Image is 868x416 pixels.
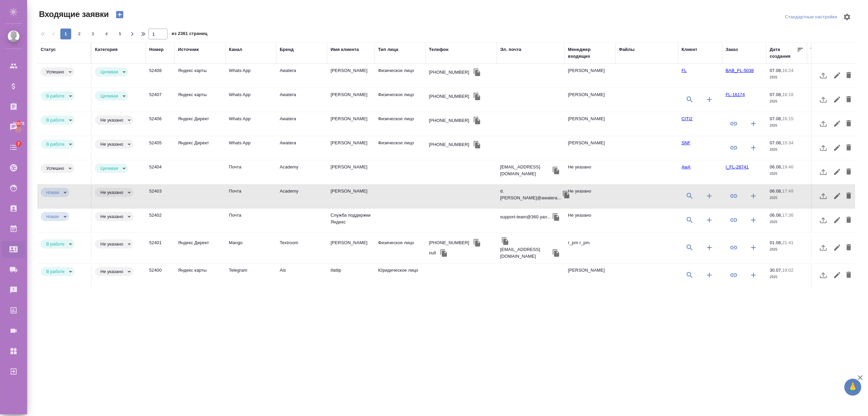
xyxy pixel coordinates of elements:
[745,188,762,204] button: Создать заказ
[98,69,120,75] button: Целевая
[701,239,717,256] button: Создать клиента
[770,268,782,273] p: 30.07,
[843,267,854,283] button: Удалить
[831,164,843,180] button: Редактировать
[146,88,175,112] td: 52407
[98,117,125,123] button: Не указано
[782,240,793,245] p: 21:41
[831,267,843,283] button: Редактировать
[95,188,133,197] div: Успешно
[782,116,793,121] p: 16:15
[175,64,225,88] td: Яндекс карты
[95,67,128,76] div: Успешно
[551,165,561,176] button: Скопировать
[146,264,175,287] td: 52400
[682,68,687,73] a: FL
[726,68,754,73] a: BAB_FL-5038
[98,269,125,274] button: Не указано
[682,116,692,121] a: CITI2
[95,239,133,249] div: Успешно
[429,117,469,124] div: [PHONE_NUMBER]
[375,64,426,88] td: Физическое лицо
[98,165,120,171] button: Целевая
[13,141,24,147] span: 7
[327,136,375,160] td: [PERSON_NAME]
[225,160,276,184] td: Почта
[701,91,717,108] button: Создать клиента
[701,188,717,204] button: Создать клиента
[172,30,208,39] span: из 2361 страниц
[327,184,375,208] td: [PERSON_NAME]
[782,140,793,145] p: 15:34
[327,112,375,136] td: [PERSON_NAME]
[225,64,276,88] td: Whats App
[375,236,426,260] td: Физическое лицо
[500,46,521,53] div: Эл. почта
[472,115,482,126] button: Скопировать
[87,31,98,37] span: 3
[327,236,375,260] td: [PERSON_NAME]
[175,112,225,136] td: Яндекс Директ
[843,140,854,156] button: Удалить
[770,164,782,169] p: 06.08,
[782,188,793,194] p: 17:48
[839,9,855,25] span: Настроить таблицу
[327,209,375,232] td: Служба поддержки Яндекс
[98,93,120,99] button: Целевая
[682,239,698,256] button: Выбрать клиента
[225,209,276,232] td: Почта
[770,46,797,60] div: Дата создания
[831,115,843,132] button: Редактировать
[115,31,125,37] span: 5
[225,88,276,112] td: Whats App
[175,88,225,112] td: Яндекс карты
[74,31,85,37] span: 2
[472,91,482,102] button: Скопировать
[41,212,69,221] div: Успешно
[95,140,133,149] div: Успешно
[745,140,762,156] button: Создать заказ
[565,136,615,160] td: [PERSON_NAME]
[815,267,831,283] button: Загрузить файл
[146,64,175,88] td: 52408
[327,64,375,88] td: [PERSON_NAME]
[2,119,25,135] a: 30878
[843,239,854,256] button: Удалить
[770,116,782,121] p: 07.08,
[551,212,561,222] button: Скопировать
[439,248,449,258] button: Скопировать
[682,267,698,283] button: Выбрать клиента
[98,141,125,147] button: Не указано
[831,212,843,228] button: Редактировать
[37,9,109,20] span: Входящие заявки
[831,67,843,84] button: Редактировать
[831,239,843,256] button: Редактировать
[276,88,327,112] td: Awatera
[375,112,426,136] td: Физическое лицо
[9,120,28,127] span: 30878
[225,112,276,136] td: Whats App
[815,115,831,132] button: Загрузить файл
[327,264,375,287] td: ifatlip
[745,239,762,256] button: Создать заказ
[770,74,804,81] p: 2025
[770,195,804,201] p: 2025
[95,46,118,53] div: Категория
[331,46,359,53] div: Имя клиента
[74,29,85,39] button: 2
[98,189,125,195] button: Не указано
[472,140,482,150] button: Скопировать
[276,184,327,208] td: Academy
[146,112,175,136] td: 52406
[178,46,199,53] div: Источник
[44,69,66,75] button: Успешно
[225,136,276,160] td: Whats App
[472,238,482,248] button: Скопировать
[770,188,782,194] p: 06.08,
[44,165,66,171] button: Успешно
[500,214,551,220] p: support-team@360.yan...
[175,236,225,260] td: Яндекс Директ
[561,189,571,200] button: Скопировать
[726,267,742,283] button: Привязать к существующему заказу
[41,239,75,249] div: Успешно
